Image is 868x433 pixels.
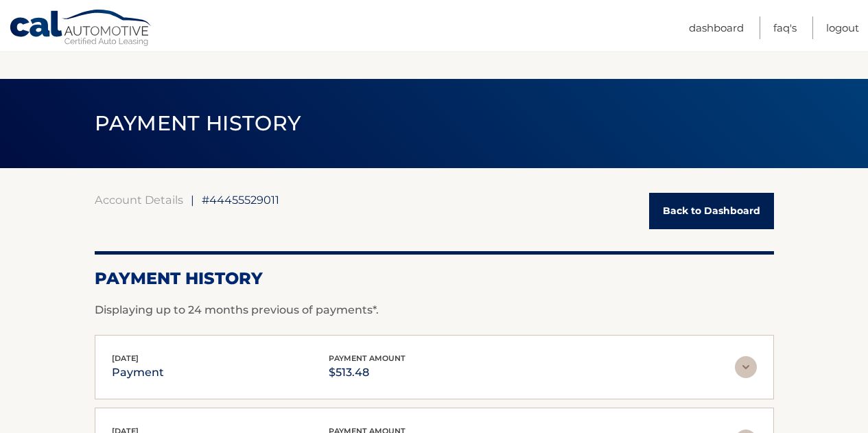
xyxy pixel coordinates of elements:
[9,9,153,49] a: Cal Automotive
[112,353,139,363] span: [DATE]
[649,193,774,229] a: Back to Dashboard
[95,268,774,289] h2: Payment History
[191,193,194,207] span: |
[95,110,301,136] span: PAYMENT HISTORY
[735,356,757,378] img: accordion-rest.svg
[689,16,744,39] a: Dashboard
[773,16,797,39] a: FAQ's
[112,363,164,382] p: payment
[329,353,406,363] span: payment amount
[95,193,183,207] a: Account Details
[329,363,406,382] p: $513.48
[95,302,774,318] p: Displaying up to 24 months previous of payments*.
[202,193,279,207] span: #44455529011
[826,16,859,39] a: Logout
